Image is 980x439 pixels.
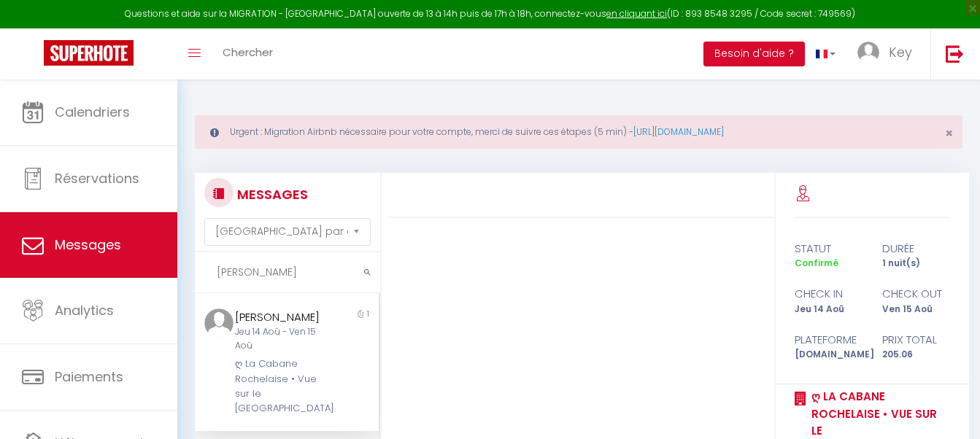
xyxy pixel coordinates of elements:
[606,7,667,20] a: en cliquant ici
[55,301,114,319] span: Analytics
[872,348,959,362] div: 205.06
[945,124,953,142] span: ×
[195,115,962,149] div: Urgent : Migration Airbnb nécessaire pour votre compte, merci de suivre ces étapes (5 min) -
[235,357,323,416] div: ღ La Cabane Rochelaise • Vue sur le [GEOGRAPHIC_DATA]
[367,308,369,319] span: 1
[223,44,273,60] span: Chercher
[785,285,872,303] div: check in
[872,303,959,316] div: Ven 15 Aoû
[212,28,284,79] a: Chercher
[55,103,130,121] span: Calendriers
[889,43,912,61] span: Key
[235,308,323,326] div: [PERSON_NAME]
[846,28,930,79] a: ... Key
[785,348,872,362] div: [DOMAIN_NAME]
[195,252,380,293] input: Rechercher un mot clé
[55,169,139,187] span: Réservations
[945,127,953,140] button: Close
[872,285,959,303] div: check out
[785,240,872,257] div: statut
[55,368,123,386] span: Paiements
[785,331,872,349] div: Plateforme
[44,40,134,66] img: Super Booking
[234,178,308,211] h3: MESSAGES
[872,257,959,271] div: 1 nuit(s)
[795,257,838,269] span: Confirmé
[12,6,55,50] button: Open LiveChat chat widget
[946,44,964,63] img: logout
[204,308,234,338] img: ...
[633,125,724,138] a: [URL][DOMAIN_NAME]
[857,42,879,63] img: ...
[235,325,323,353] div: Jeu 14 Aoû - Ven 15 Aoû
[55,236,121,254] span: Messages
[703,42,805,66] button: Besoin d'aide ?
[785,303,872,316] div: Jeu 14 Aoû
[872,331,959,349] div: Prix total
[872,240,959,257] div: durée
